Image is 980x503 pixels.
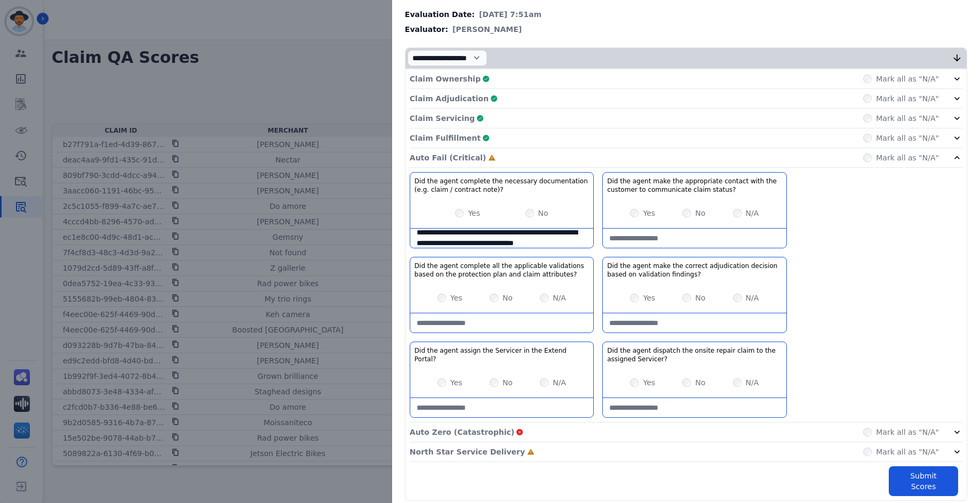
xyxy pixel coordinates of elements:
label: N/A [746,208,759,218]
p: Auto Fail (Critical) [410,152,486,163]
div: Evaluator: [405,24,967,35]
label: Mark all as "N/A" [876,427,939,437]
h3: Did the agent make the correct adjudication decision based on validation findings? [607,262,782,279]
p: North Star Service Delivery [410,447,525,457]
label: No [695,293,705,303]
button: Submit Scores [889,466,958,496]
label: Mark all as "N/A" [876,74,939,84]
label: Mark all as "N/A" [876,447,939,457]
label: N/A [746,377,759,388]
label: Yes [450,377,463,388]
p: Claim Adjudication [410,93,489,104]
p: Auto Zero (Catastrophic) [410,427,514,437]
label: Mark all as "N/A" [876,93,939,104]
h3: Did the agent complete all the applicable validations based on the protection plan and claim attr... [415,262,589,279]
label: N/A [553,377,566,388]
div: Evaluation Date: [405,9,967,20]
h3: Did the agent complete the necessary documentation (e.g. claim / contract note)? [415,177,589,194]
span: [PERSON_NAME] [452,24,522,35]
label: No [503,293,513,303]
label: No [695,377,705,388]
h3: Did the agent dispatch the onsite repair claim to the assigned Servicer? [607,346,782,363]
label: Mark all as "N/A" [876,133,939,143]
label: No [695,208,705,218]
label: No [538,208,548,218]
label: Yes [643,208,655,218]
label: N/A [746,293,759,303]
label: Yes [643,377,655,388]
label: Mark all as "N/A" [876,113,939,124]
label: No [503,377,513,388]
p: Claim Servicing [410,113,475,124]
h3: Did the agent assign the Servicer in the Extend Portal? [415,346,589,363]
p: Claim Ownership [410,74,481,84]
span: [DATE] 7:51am [479,9,541,20]
label: Yes [450,293,463,303]
label: N/A [553,293,566,303]
h3: Did the agent make the appropriate contact with the customer to communicate claim status? [607,177,782,194]
label: Mark all as "N/A" [876,152,939,163]
label: Yes [643,293,655,303]
p: Claim Fulfillment [410,133,481,143]
label: Yes [468,208,480,218]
